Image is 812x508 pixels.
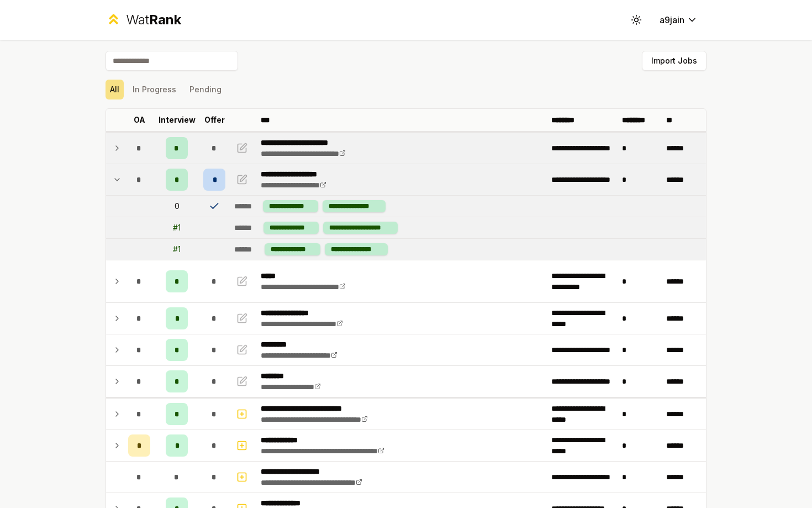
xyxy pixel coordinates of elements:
[651,10,706,30] button: a9jain
[159,114,196,125] p: Interview
[128,80,181,99] button: In Progress
[106,11,181,29] a: WatRank
[134,114,145,125] p: OA
[149,12,181,28] span: Rank
[106,80,124,99] button: All
[660,13,684,27] span: a9jain
[155,196,199,217] td: 0
[173,244,181,255] div: # 1
[204,114,225,125] p: Offer
[173,222,181,233] div: # 1
[185,80,226,99] button: Pending
[642,51,706,71] button: Import Jobs
[126,11,181,29] div: Wat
